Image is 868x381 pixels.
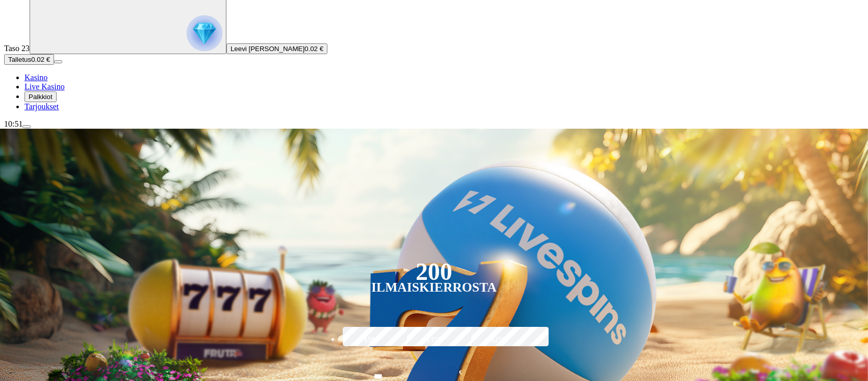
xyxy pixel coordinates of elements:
[24,73,47,82] a: diamond iconKasino
[8,56,31,63] span: Talletus
[24,91,57,102] button: reward iconPalkkiot
[54,60,62,63] button: menu
[459,368,462,377] span: €
[187,15,222,51] img: reward progress
[4,54,54,65] button: Talletusplus icon0.02 €
[4,120,22,128] span: 10:51
[24,102,59,111] span: Tarjoukset
[340,325,400,355] label: €50
[404,325,464,355] label: €150
[304,45,323,53] span: 0.02 €
[416,266,452,278] div: 200
[24,82,65,91] span: Live Kasino
[4,44,30,53] span: Taso 23
[226,43,327,54] button: Leevi [PERSON_NAME]0.02 €
[231,45,304,53] span: Leevi [PERSON_NAME]
[31,56,50,63] span: 0.02 €
[469,325,528,355] label: €250
[22,125,31,128] button: menu
[24,82,65,91] a: poker-chip iconLive Kasino
[29,93,53,101] span: Palkkiot
[24,102,59,111] a: gift-inverted iconTarjoukset
[24,73,47,82] span: Kasino
[371,281,497,294] div: Ilmaiskierrosta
